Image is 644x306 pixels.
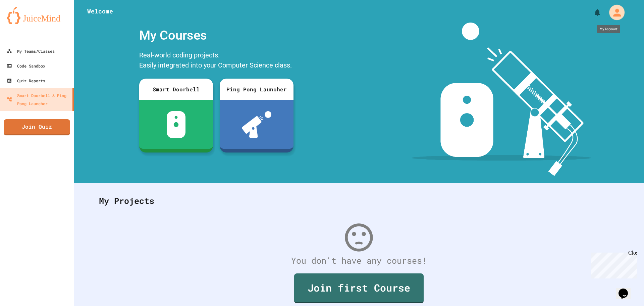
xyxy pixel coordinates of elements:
[600,3,627,23] div: My Account
[3,3,46,43] div: Chat with us now!Close
[7,91,70,107] div: Smart Doorbell & Ping Pong Launcher
[92,254,626,267] div: You don't have any courses!
[242,111,272,138] img: ppl-with-ball.png
[136,48,297,74] div: Real-world coding projects. Easily integrated into your Computer Science class.
[597,25,620,33] div: My Account
[7,7,67,24] img: logo-orange.svg
[92,188,626,214] div: My Projects
[139,79,213,100] div: Smart Doorbell
[294,273,424,303] a: Join first Course
[581,7,603,18] div: My Notifications
[136,23,297,48] div: My Courses
[7,62,45,70] div: Code Sandbox
[4,119,70,135] a: Join Quiz
[167,111,186,138] img: sdb-white.svg
[7,77,45,85] div: Quiz Reports
[616,279,637,299] iframe: chat widget
[220,79,293,100] div: Ping Pong Launcher
[588,250,637,278] iframe: chat widget
[412,23,591,176] img: banner-image-my-projects.png
[7,47,55,55] div: My Teams/Classes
